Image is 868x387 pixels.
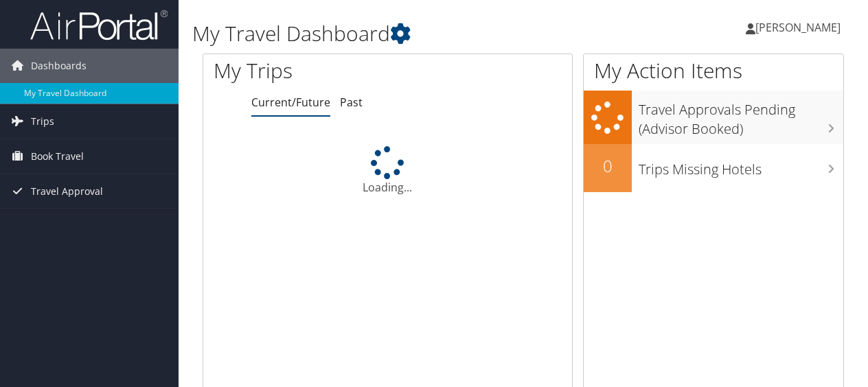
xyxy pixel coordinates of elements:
[639,93,843,139] h3: Travel Approvals Pending (Advisor Booked)
[31,104,54,139] span: Trips
[746,7,854,48] a: [PERSON_NAME]
[340,95,363,110] a: Past
[584,56,843,85] h1: My Action Items
[192,19,634,48] h1: My Travel Dashboard
[584,91,843,143] a: Travel Approvals Pending (Advisor Booked)
[755,20,841,35] span: [PERSON_NAME]
[31,174,103,209] span: Travel Approval
[31,49,87,83] span: Dashboards
[251,95,330,110] a: Current/Future
[584,154,632,178] h2: 0
[30,9,168,41] img: airportal-logo.png
[639,153,843,179] h3: Trips Missing Hotels
[31,139,84,174] span: Book Travel
[214,56,408,85] h1: My Trips
[203,146,572,196] div: Loading...
[584,144,843,192] a: 0Trips Missing Hotels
